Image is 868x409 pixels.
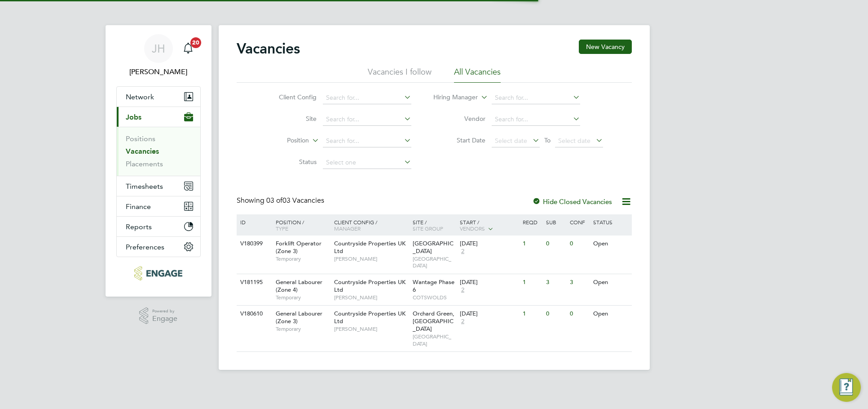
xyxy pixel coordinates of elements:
[413,225,443,232] span: Site Group
[265,93,317,101] label: Client Config
[334,278,405,293] span: Countryside Properties UK Ltd
[276,278,322,293] span: General Labourer (Zone 4)
[591,306,630,322] div: Open
[454,67,501,83] li: All Vacancies
[116,266,201,280] a: Go to home page
[117,87,200,107] button: Network
[426,93,478,102] label: Hiring Manager
[276,325,330,333] span: Temporary
[265,158,317,166] label: Status
[568,214,591,230] div: Conf
[116,67,201,77] span: Jess Hogan
[591,214,630,230] div: Status
[492,92,580,104] input: Search for...
[368,67,432,83] li: Vacancies I follow
[126,202,151,211] span: Finance
[460,279,518,286] div: [DATE]
[190,37,201,48] span: 20
[276,240,322,255] span: Forklift Operator (Zone 3)
[126,93,154,101] span: Network
[334,325,408,333] span: [PERSON_NAME]
[237,196,326,205] div: Showing
[237,40,300,58] h2: Vacancies
[323,92,411,104] input: Search for...
[323,135,411,147] input: Search for...
[116,34,201,77] a: JH[PERSON_NAME]
[460,310,518,318] div: [DATE]
[520,214,544,230] div: Reqd
[413,255,455,269] span: [GEOGRAPHIC_DATA]
[832,373,861,402] button: Engage Resource Center
[334,255,408,262] span: [PERSON_NAME]
[117,107,200,127] button: Jobs
[544,306,567,322] div: 0
[152,43,165,54] span: JH
[126,160,163,168] a: Placements
[276,310,322,325] span: General Labourer (Zone 3)
[134,266,182,280] img: pcrnet-logo-retina.png
[126,113,141,121] span: Jobs
[591,274,630,291] div: Open
[257,136,309,145] label: Position
[126,222,152,231] span: Reports
[413,333,455,347] span: [GEOGRAPHIC_DATA]
[492,113,580,126] input: Search for...
[413,294,455,301] span: COTSWOLDS
[544,214,567,230] div: Sub
[544,236,567,252] div: 0
[434,136,485,144] label: Start Date
[126,147,159,156] a: Vacancies
[238,306,269,322] div: V180610
[152,315,177,323] span: Engage
[413,310,454,333] span: Orchard Green, [GEOGRAPHIC_DATA]
[334,294,408,301] span: [PERSON_NAME]
[126,134,155,143] a: Positions
[266,196,324,205] span: 03 Vacancies
[117,176,200,196] button: Timesheets
[276,294,330,301] span: Temporary
[117,217,200,236] button: Reports
[238,214,269,230] div: ID
[460,318,466,325] span: 2
[542,134,553,146] span: To
[276,225,288,232] span: Type
[568,274,591,291] div: 3
[558,137,590,145] span: Select date
[265,115,317,123] label: Site
[117,127,200,176] div: Jobs
[495,137,527,145] span: Select date
[126,182,163,191] span: Timesheets
[532,197,612,206] label: Hide Closed Vacancies
[458,214,520,237] div: Start /
[106,25,211,297] nav: Main navigation
[332,214,410,236] div: Client Config /
[460,286,466,294] span: 2
[520,274,544,291] div: 1
[334,240,405,255] span: Countryside Properties UK Ltd
[117,196,200,216] button: Finance
[238,274,269,291] div: V181195
[460,240,518,248] div: [DATE]
[334,225,361,232] span: Manager
[139,307,177,325] a: Powered byEngage
[126,243,164,251] span: Preferences
[520,306,544,322] div: 1
[266,196,282,205] span: 03 of
[413,240,454,255] span: [GEOGRAPHIC_DATA]
[269,214,332,236] div: Position /
[152,307,177,315] span: Powered by
[591,236,630,252] div: Open
[238,236,269,252] div: V180399
[568,306,591,322] div: 0
[579,40,632,54] button: New Vacancy
[520,236,544,252] div: 1
[460,248,466,255] span: 2
[179,34,197,63] a: 20
[460,225,485,232] span: Vendors
[117,237,200,257] button: Preferences
[410,214,458,236] div: Site /
[413,278,454,293] span: Wantage Phase 6
[568,236,591,252] div: 0
[434,115,485,123] label: Vendor
[323,113,411,126] input: Search for...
